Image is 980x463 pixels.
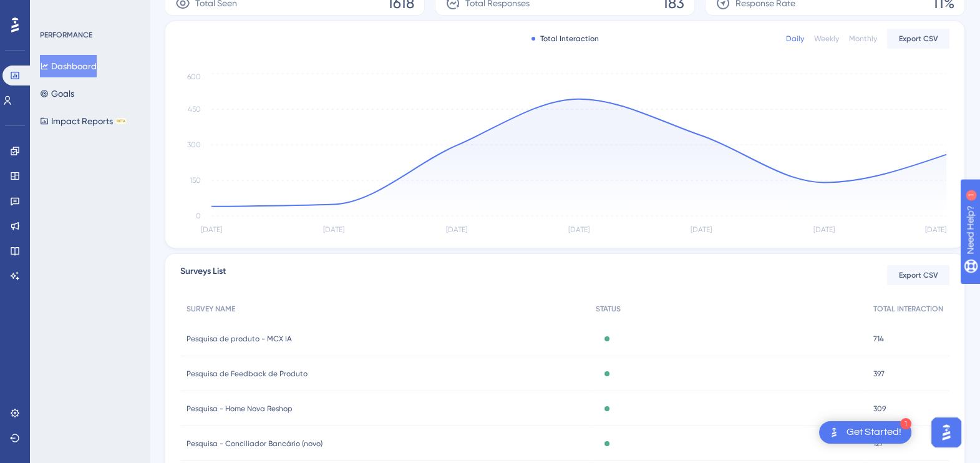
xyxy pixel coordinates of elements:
[40,30,92,40] div: PERFORMANCE
[188,105,201,114] tspan: 450
[819,421,911,444] div: Open Get Started! checklist, remaining modules: 1
[928,414,965,451] iframe: UserGuiding AI Assistant Launcher
[873,304,943,314] span: TOTAL INTERACTION
[40,110,127,132] button: Impact ReportsBETA
[899,270,938,280] span: Export CSV
[847,426,901,439] div: Get Started!
[40,55,97,77] button: Dashboard
[115,118,127,124] div: BETA
[196,212,201,220] tspan: 0
[187,369,308,379] span: Pesquisa de Feedback de Produto
[849,34,877,44] div: Monthly
[187,334,292,344] span: Pesquisa de produto - MCX IA
[691,225,712,234] tspan: [DATE]
[87,6,90,16] div: 1
[187,404,293,414] span: Pesquisa - Home Nova Reshop
[187,439,323,449] span: Pesquisa - Conciliador Bancário (novo)
[873,334,884,344] span: 714
[786,34,804,44] div: Daily
[873,404,886,414] span: 309
[187,140,201,149] tspan: 300
[814,34,839,44] div: Weekly
[187,304,235,314] span: SURVEY NAME
[827,425,842,440] img: launcher-image-alternative-text
[887,265,949,285] button: Export CSV
[180,264,226,286] span: Surveys List
[568,225,589,234] tspan: [DATE]
[29,3,78,18] span: Need Help?
[531,34,599,44] div: Total Interaction
[596,304,621,314] span: STATUS
[201,225,222,234] tspan: [DATE]
[887,29,949,49] button: Export CSV
[190,176,201,185] tspan: 150
[900,418,911,429] div: 1
[40,82,74,105] button: Goals
[873,369,885,379] span: 397
[813,225,835,234] tspan: [DATE]
[925,225,946,234] tspan: [DATE]
[446,225,467,234] tspan: [DATE]
[187,72,201,81] tspan: 600
[323,225,344,234] tspan: [DATE]
[899,34,938,44] span: Export CSV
